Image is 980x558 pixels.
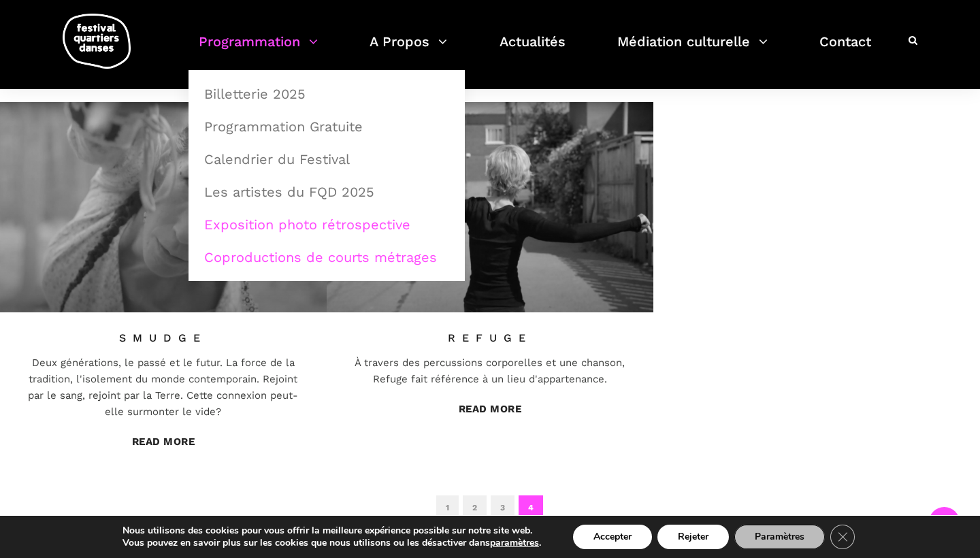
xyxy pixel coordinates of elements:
[20,349,307,420] div: Deux générations, le passé et le futur. La force de la tradition, l'isolement du monde contempora...
[122,537,541,549] p: Vous pouvez en savoir plus sur les cookies que nous utilisons ou les désactiver dans .
[459,403,522,415] a: Read More
[346,349,634,387] div: À travers des percussions corporelles et une chanson, Refuge fait référence à un lieu d'appartena...
[734,525,825,549] button: Paramètres
[448,331,532,344] a: Refuge
[500,30,566,70] a: Actualités
[119,331,207,344] a: Smudge
[122,525,541,537] p: Nous utilisons des cookies pour vous offrir la meilleure expérience possible sur notre site web.
[196,144,457,175] a: Calendrier du Festival
[617,30,768,70] a: Médiation culturelle
[196,78,457,110] a: Billetterie 2025
[196,111,457,142] a: Programmation Gratuite
[490,537,539,549] button: paramètres
[830,525,855,549] button: Close GDPR Cookie Banner
[327,102,653,312] img: Copie de Sandy Silva – Refuge
[519,495,543,521] a: 4
[370,30,447,70] a: A Propos
[132,436,195,448] a: Read More
[63,14,131,69] img: logo-fqd-med
[436,495,459,521] a: 1
[463,495,487,521] a: 2
[196,242,457,273] a: Coproductions de courts métrages
[657,525,729,549] button: Rejeter
[819,30,871,70] a: Contact
[199,30,318,70] a: Programmation
[196,176,457,208] a: Les artistes du FQD 2025
[573,525,652,549] button: Accepter
[196,209,457,240] a: Exposition photo rétrospective
[491,495,514,521] a: 3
